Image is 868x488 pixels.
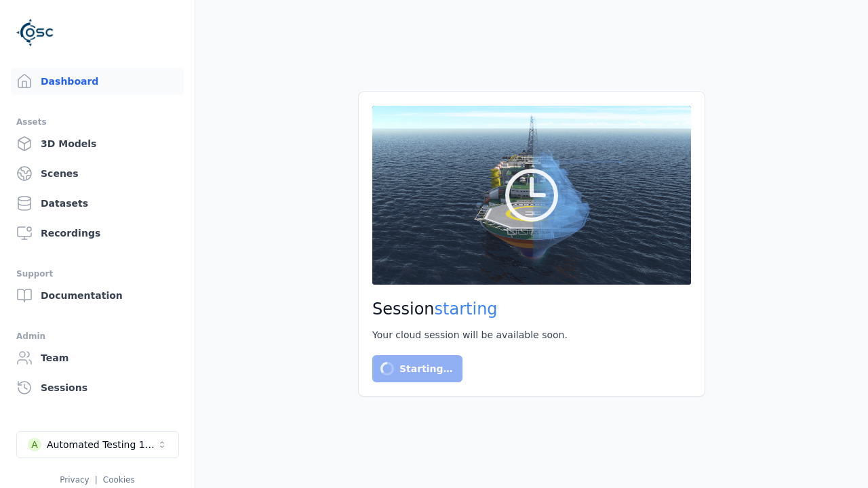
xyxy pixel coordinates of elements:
[372,298,691,320] h2: Session
[11,220,184,247] a: Recordings
[11,344,184,371] a: Team
[11,282,184,309] a: Documentation
[60,475,89,485] a: Privacy
[16,266,178,282] div: Support
[435,300,498,319] span: starting
[16,114,178,130] div: Assets
[372,355,462,382] button: Starting…
[11,374,184,401] a: Sessions
[11,160,184,187] a: Scenes
[47,438,157,451] div: Automated Testing 1 - Playwright
[16,14,54,52] img: Logo
[16,431,179,458] button: Select a workspace
[372,328,691,342] div: Your cloud session will be available soon.
[11,68,184,95] a: Dashboard
[16,328,178,344] div: Admin
[11,190,184,217] a: Datasets
[103,475,135,485] a: Cookies
[11,130,184,157] a: 3D Models
[28,438,41,451] div: A
[95,475,98,485] span: |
